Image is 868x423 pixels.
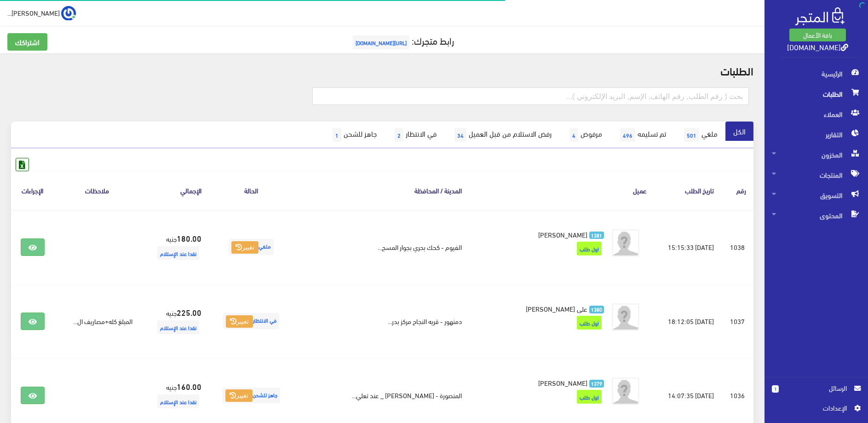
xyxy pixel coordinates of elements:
[469,171,654,209] th: عميل
[177,232,201,244] strong: 180.00
[294,210,470,284] td: الفيوم - كحك بحري بجوار المسج...
[140,284,209,358] td: جنيه
[779,403,846,413] span: اﻹعدادات
[177,306,201,318] strong: 225.00
[569,128,578,142] span: 4
[157,320,199,334] span: نقدا عند الإستلام
[765,165,868,185] a: المنتجات
[787,40,848,53] a: [DOMAIN_NAME]
[765,145,868,165] a: المخزون
[654,284,721,358] td: [DATE] 18:12:05
[772,403,861,417] a: اﻹعدادات
[7,7,60,18] span: [PERSON_NAME]...
[772,145,861,165] span: المخزون
[294,284,470,358] td: دمنهور - قريه النجاح مركز بدر...
[610,122,674,148] a: تم تسليمه496
[538,228,587,241] span: [PERSON_NAME]
[140,210,209,284] td: جنيه
[11,360,46,395] iframe: Drift Widget Chat Controller
[772,165,861,185] span: المنتجات
[654,171,721,209] th: تاريخ الطلب
[226,315,253,328] button: تغيير
[684,128,699,142] span: 501
[225,389,253,402] button: تغيير
[772,205,861,226] span: المحتوى
[772,84,861,104] span: الطلبات
[589,306,604,313] span: 1380
[725,122,753,141] a: الكل
[765,205,868,226] a: المحتوى
[7,33,47,51] a: اشتراكك
[351,32,454,49] a: رابط متجرك:[URL][DOMAIN_NAME]
[54,171,140,209] th: ملاحظات
[765,64,868,84] a: الرئيسية
[231,241,259,254] button: تغيير
[589,232,604,239] span: 1381
[157,394,199,408] span: نقدا عند الإستلام
[765,104,868,124] a: العملاء
[229,239,274,255] span: ملغي
[223,313,279,329] span: في الانتظار
[454,128,466,142] span: 34
[772,124,861,145] span: التقارير
[177,380,201,392] strong: 160.00
[7,6,76,20] a: ... [PERSON_NAME]...
[721,284,754,358] td: 1037
[209,171,294,209] th: الحالة
[577,390,602,404] span: اول طلب
[157,246,199,260] span: نقدا عند الإستلام
[140,171,209,209] th: اﻹجمالي
[61,6,76,21] img: ...
[772,385,779,393] span: 1
[353,35,409,49] span: [URL][DOMAIN_NAME]
[312,87,749,105] input: بحث ( رقم الطلب, رقم الهاتف, الإسم, البريد اﻹلكتروني )...
[11,64,753,76] h2: الطلبات
[620,128,635,142] span: 496
[395,128,403,142] span: 2
[484,303,604,313] a: 1380 على [PERSON_NAME]
[589,380,604,388] span: 1379
[789,29,846,41] a: باقة الأعمال
[674,122,725,148] a: ملغي501
[538,376,587,389] span: [PERSON_NAME]
[772,104,861,124] span: العملاء
[11,171,54,209] th: الإجراءات
[577,242,602,255] span: اول طلب
[654,210,721,284] td: [DATE] 15:15:33
[294,171,470,209] th: المدينة / المحافظة
[484,377,604,388] a: 1379 [PERSON_NAME]
[765,124,868,145] a: التقارير
[721,210,754,284] td: 1038
[577,316,602,330] span: اول طلب
[444,122,559,148] a: رفض الاستلام من قبل العميل34
[772,185,861,205] span: التسويق
[333,128,341,142] span: 1
[795,7,845,25] img: .
[484,229,604,239] a: 1381 [PERSON_NAME]
[526,302,587,315] span: على [PERSON_NAME]
[322,122,385,148] a: جاهز للشحن1
[765,84,868,104] a: الطلبات
[612,377,639,405] img: avatar.png
[223,388,280,404] span: جاهز للشحن
[772,383,861,403] a: 1 الرسائل
[612,229,639,257] img: avatar.png
[786,383,847,393] span: الرسائل
[54,284,140,358] td: المبلغ كله+مصاريف ال...
[612,303,639,331] img: avatar.png
[772,64,861,84] span: الرئيسية
[721,171,754,209] th: رقم
[559,122,610,148] a: مرفوض4
[385,122,444,148] a: في الانتظار2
